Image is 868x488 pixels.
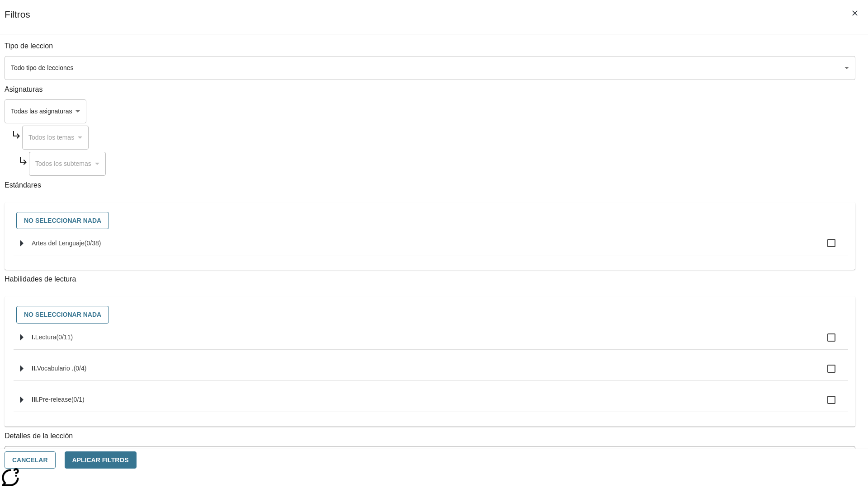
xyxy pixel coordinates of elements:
ul: Seleccione estándares [14,231,848,263]
div: Seleccione una Asignatura [29,152,106,176]
div: Seleccione un tipo de lección [5,56,855,80]
p: Estándares [5,180,855,191]
h1: Filtros [5,9,30,34]
div: Seleccione una Asignatura [5,99,86,123]
span: III. [32,396,39,403]
span: 0 estándares seleccionados/38 estándares en grupo [85,239,101,247]
span: II. [32,365,37,372]
span: 0 estándares seleccionados/4 estándares en grupo [74,365,87,372]
span: Pre-release [39,396,71,403]
div: Seleccione estándares [12,210,848,232]
span: Lectura [35,333,57,341]
span: Vocabulario . [37,365,74,372]
p: Asignaturas [5,84,855,95]
button: Cancelar [5,451,56,469]
button: No seleccionar nada [16,212,109,230]
span: I. [32,333,35,341]
span: Artes del Lenguaje [32,239,85,247]
div: Seleccione habilidades [12,304,848,326]
p: Tipo de leccion [5,41,855,52]
span: 0 estándares seleccionados/1 estándares en grupo [71,396,85,403]
div: Seleccione una Asignatura [22,126,89,150]
p: Habilidades de lectura [5,274,855,285]
button: No seleccionar nada [16,306,109,324]
button: Cerrar los filtros del Menú lateral [845,4,864,23]
ul: Seleccione habilidades [14,326,848,419]
button: Aplicar Filtros [65,451,137,469]
p: Detalles de la lección [5,431,855,441]
div: La Actividad cubre los factores a considerar para el ajuste automático del lexile [5,446,855,466]
span: 0 estándares seleccionados/11 estándares en grupo [56,333,73,341]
